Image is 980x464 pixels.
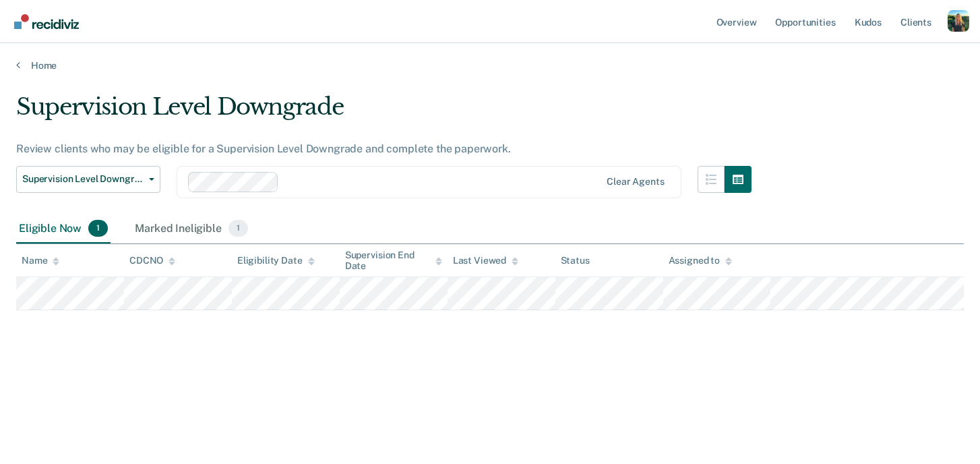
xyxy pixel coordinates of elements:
[16,142,752,155] div: Review clients who may be eligible for a Supervision Level Downgrade and complete the paperwork.
[345,250,442,272] div: Supervision End Date
[22,173,144,185] span: Supervision Level Downgrade
[16,93,752,132] div: Supervision Level Downgrade
[948,10,969,32] button: Profile dropdown button
[228,220,248,237] span: 1
[669,255,732,266] div: Assigned to
[607,176,664,187] div: Clear agents
[16,214,111,244] div: Eligible Now1
[16,166,160,193] button: Supervision Level Downgrade
[453,255,518,266] div: Last Viewed
[132,214,251,244] div: Marked Ineligible1
[129,255,175,266] div: CDCNO
[88,220,108,237] span: 1
[561,255,590,266] div: Status
[237,255,315,266] div: Eligibility Date
[14,14,79,29] img: Recidiviz
[16,59,964,71] a: Home
[22,255,59,266] div: Name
